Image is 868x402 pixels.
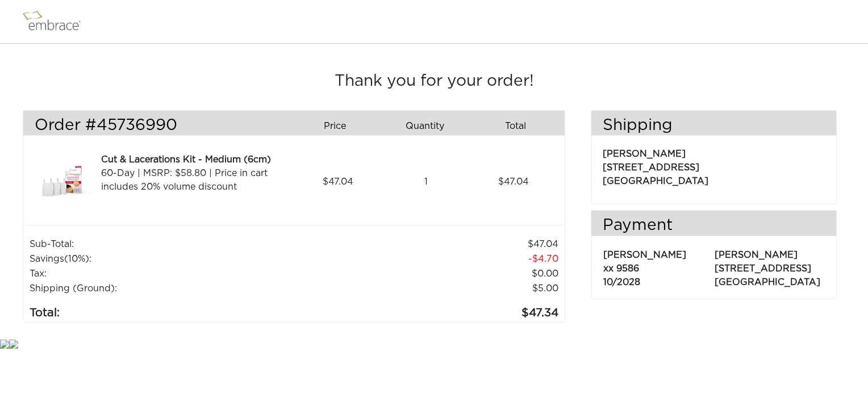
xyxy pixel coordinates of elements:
[591,116,836,136] h3: Shipping
[23,72,845,91] h3: Thank you for your order!
[20,7,94,36] img: logo.png
[498,175,529,189] span: 47.04
[294,116,385,136] div: Price
[603,278,640,287] span: 10/2028
[35,116,286,136] h3: Order #45736990
[101,166,290,194] div: 60-Day | MSRP: $58.80 | Price in cart includes 20% volume discount
[320,266,559,281] td: 0.00
[320,252,559,266] td: 4.70
[9,340,18,349] img: star.gif
[715,242,824,289] p: [PERSON_NAME] [STREET_ADDRESS] [GEOGRAPHIC_DATA]
[29,237,320,252] td: Sub-Total:
[29,296,320,322] td: Total:
[406,119,444,133] span: Quantity
[29,281,320,296] td: Shipping (Ground):
[474,116,565,136] div: Total
[64,254,89,263] span: (10%)
[29,252,320,266] td: Savings :
[323,175,353,189] span: 47.04
[603,250,686,259] span: [PERSON_NAME]
[320,281,559,296] td: $5.00
[320,296,559,322] td: 47.34
[35,153,91,211] img: 26525890-8dcd-11e7-bd72-02e45ca4b85b.jpeg
[29,266,320,281] td: Tax:
[603,264,639,273] span: xx 9586
[591,216,836,236] h3: Payment
[320,237,559,252] td: 47.04
[603,141,825,188] p: [PERSON_NAME] [STREET_ADDRESS] [GEOGRAPHIC_DATA]
[101,153,290,166] div: Cut & Lacerations Kit - Medium (6cm)
[424,175,428,189] span: 1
